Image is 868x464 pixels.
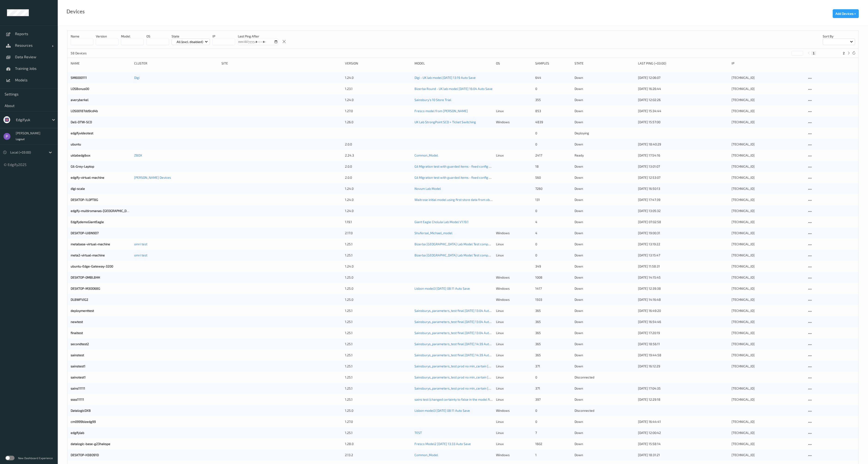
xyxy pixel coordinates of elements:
div: 0 [535,419,571,424]
div: Model [414,61,493,66]
a: Sainsburys_parameters_test prod no min_certain [DATE] 08:51 Auto Save [414,364,521,368]
div: 2.0.0 [345,164,411,169]
a: Digi - UK lab model [DATE] 13:19 Auto Save [414,76,476,80]
div: [TECHNICAL_ID] [732,186,804,191]
div: 0 [535,253,571,258]
a: Shufersal_Michael_model [414,231,452,235]
p: down [575,353,635,357]
a: edgifyvideotest [71,131,93,135]
div: 1.25.1 [345,430,411,435]
p: windows [496,297,532,302]
a: ubuntu [71,142,81,146]
p: down [575,264,635,269]
div: [TECHNICAL_ID] [732,364,804,369]
p: All (excl. disabled) [175,40,205,44]
a: Novum Lab Model [414,187,441,191]
a: secondtest2 [71,342,89,346]
p: disconnected [575,408,635,413]
div: 0 [535,375,571,380]
p: windows [496,231,532,235]
div: [TECHNICAL_ID] [732,220,804,224]
p: version [96,34,118,39]
div: [DATE] 16:44:41 [638,419,728,424]
a: SM6000111 [71,76,87,80]
div: 1.25.1 [345,308,411,313]
a: newtest [71,320,83,324]
a: digi-scale [71,187,85,191]
div: [TECHNICAL_ID] [732,109,804,113]
a: Sainsburys_parameters_test final [DATE] 13:04 Auto Save [414,309,499,313]
a: Sainsburys_parameters_test final [DATE] 13:04 Auto Save [414,320,499,324]
div: 2.17.0 [345,231,411,235]
a: Bizerba [GEOGRAPHIC_DATA] Lab Model Test comparisson 2 [DATE] 08:53 Auto Save [414,242,537,246]
div: 2417 [535,153,571,158]
a: Bizerba [GEOGRAPHIC_DATA] Lab Model Test comparisson 2 [DATE] 08:53 Auto Save [414,253,537,257]
div: 0 [535,86,571,91]
div: 18 [535,164,571,169]
a: edgify-multiromanas-[GEOGRAPHIC_DATA] [71,209,133,213]
p: linux [496,331,532,335]
div: [TECHNICAL_ID] [732,120,804,124]
div: [DATE] 16:54:46 [638,320,728,324]
div: Devices [67,9,85,14]
a: sainstest [71,353,84,357]
div: 1602 [535,442,571,446]
div: 1.24.0 [345,98,411,102]
p: linux [496,109,532,113]
div: 1.25.0 [345,275,411,280]
div: 0 [535,209,571,213]
div: 560 [535,175,571,180]
p: down [575,197,635,202]
div: [DATE] 12:02:26 [638,98,728,102]
div: [TECHNICAL_ID] [732,98,804,102]
div: [DATE] 18:56:11 [638,342,728,346]
div: [DATE] 13:05:32 [638,209,728,213]
a: deploymenttest [71,309,94,313]
a: uklabedgibox [71,153,90,157]
p: down [575,364,635,369]
div: 1.25.1 [345,386,411,391]
a: DESKTOP-M3OO68G [71,286,100,290]
div: 1.25.1 [345,320,411,324]
a: Bizerba Round - UK lab model [DATE] 16:04 Auto Save [414,87,493,91]
div: 1.24.0 [345,75,411,80]
div: [DATE] 13:15:47 [638,253,728,258]
div: 1.24.0 [345,186,411,191]
a: Gil Migration test with guarded items - fixed config syntax [DATE] 09:05 Auto Save [414,164,533,168]
p: down [575,231,635,235]
a: Gil Migration test with guarded items - fixed config syntax [DATE] 09:05 Auto Save [414,175,533,179]
div: [TECHNICAL_ID] [732,386,804,391]
div: [TECHNICAL_ID] [732,209,804,213]
p: down [575,419,635,424]
div: [TECHNICAL_ID] [732,197,804,202]
div: 349 [535,264,571,269]
div: 2.0.0 [345,142,411,147]
a: DESKTOP-0MBL8HH [71,275,100,279]
div: 4 [535,231,571,235]
div: 1.25.1 [345,342,411,346]
div: [TECHNICAL_ID] [732,164,804,169]
a: ssss11111 [71,397,84,401]
div: 2.13.2 [345,453,411,457]
div: [DATE] 15:58:14 [638,442,728,446]
a: edgifylab [71,431,84,435]
div: [DATE] 16:50:13 [638,186,728,191]
div: 1503 [535,297,571,302]
div: [TECHNICAL_ID] [732,353,804,357]
a: sains11111 [71,386,85,390]
div: 1417 [535,286,571,291]
p: windows [496,408,532,413]
p: down [575,430,635,435]
p: down [575,209,635,213]
div: [TECHNICAL_ID] [732,286,804,291]
div: 355 [535,98,571,102]
p: Name [71,34,93,39]
a: Fresco model from [PERSON_NAME] [414,109,468,113]
p: down [575,220,635,224]
a: edgify-virtual-machine [71,175,104,179]
div: 1.25.1 [345,253,411,258]
a: Lisbon model3 [DATE] 08:11 Auto Save [414,409,470,412]
div: [TECHNICAL_ID] [732,242,804,246]
p: ready [575,153,635,158]
div: [TECHNICAL_ID] [732,153,804,158]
